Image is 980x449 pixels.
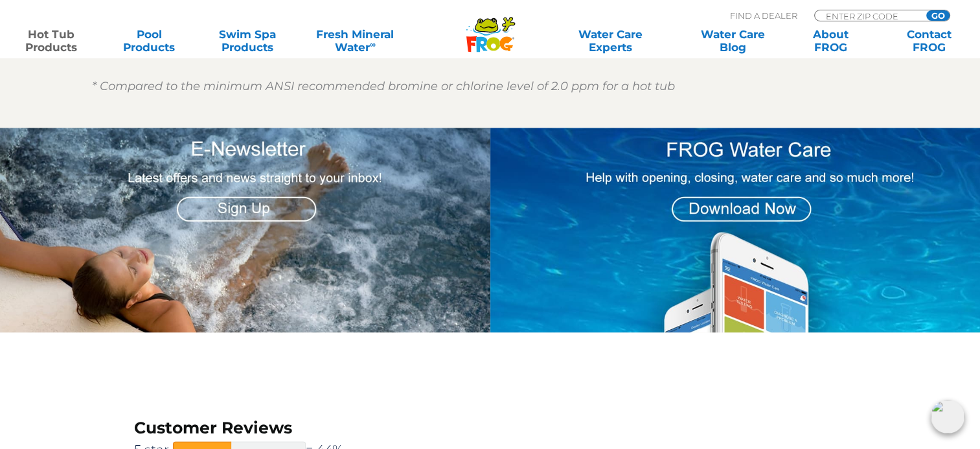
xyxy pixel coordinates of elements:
input: GO [926,10,950,21]
a: PoolProducts [111,28,188,54]
h3: Customer Reviews [134,417,372,439]
sup: ∞ [370,40,376,49]
em: * Compared to the minimum ANSI recommended bromine or chlorine level of 2.0 ppm for a hot tub [92,79,675,93]
a: Fresh MineralWater∞ [308,28,403,54]
input: Zip Code Form [825,10,912,21]
p: Find A Dealer [730,10,797,21]
a: Water CareBlog [694,28,771,54]
a: Hot TubProducts [13,28,89,54]
a: Swim SpaProducts [209,28,286,54]
a: ContactFROG [891,28,967,54]
a: AboutFROG [793,28,869,54]
img: openIcon [931,400,964,433]
a: Water CareExperts [549,28,672,54]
